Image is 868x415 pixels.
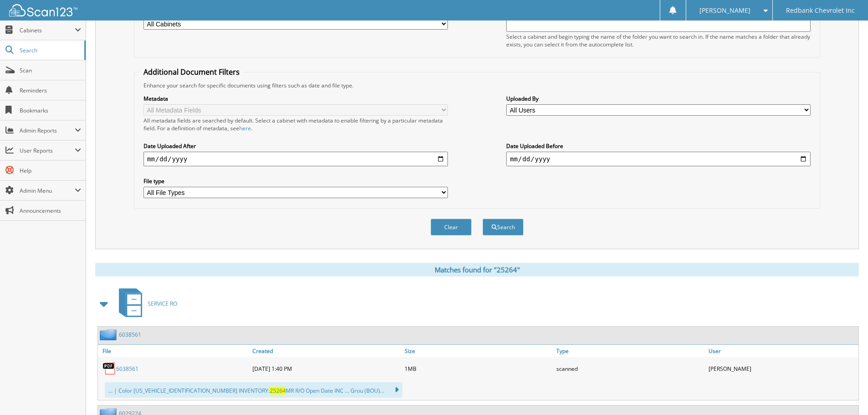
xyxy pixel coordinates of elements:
[119,331,141,338] a: 6038561
[250,359,402,378] div: [DATE] 1:40 PM
[483,219,524,236] button: Search
[554,345,706,357] a: Type
[144,177,448,185] label: File type
[431,219,472,236] button: Clear
[20,87,81,94] span: Reminders
[706,359,858,378] div: [PERSON_NAME]
[554,359,706,378] div: scanned
[20,167,81,174] span: Help
[148,300,177,307] span: SERVICE RO
[144,95,448,102] label: Metadata
[144,142,448,150] label: Date Uploaded After
[139,82,815,89] div: Enhance your search for specific documents using filters such as date and file type.
[95,263,859,277] div: Matches found for "25264"
[402,359,555,378] div: 1MB
[250,345,402,357] a: Created
[239,124,251,132] a: here
[699,8,750,13] span: [PERSON_NAME]
[706,345,858,357] a: User
[98,345,250,357] a: File
[20,187,75,195] span: Admin Menu
[402,345,555,357] a: Size
[20,67,81,74] span: Scan
[20,26,75,34] span: Cabinets
[506,152,811,166] input: end
[113,286,177,322] a: SERVICE RO
[270,387,286,395] span: 25264
[116,365,139,373] a: 6038561
[786,8,855,13] span: Redbank Chevrolet Inc
[506,142,811,150] label: Date Uploaded Before
[100,329,119,340] img: folder2.png
[103,362,116,375] img: PDF.png
[20,147,75,154] span: User Reports
[20,127,75,134] span: Admin Reports
[20,46,80,54] span: Search
[139,67,244,77] legend: Additional Document Filters
[105,382,402,398] div: ... | Color [US_VEHICLE_IDENTIFICATION_NUMBER] INVENTORY: MR R/O Open Date INC ... Grou (BOU)...
[144,152,448,166] input: start
[822,371,868,415] iframe: Chat Widget
[20,107,81,114] span: Bookmarks
[506,95,811,102] label: Uploaded By
[9,4,77,16] img: scan123-logo-white.svg
[144,117,448,132] div: All metadata fields are searched by default. Select a cabinet with metadata to enable filtering b...
[20,207,81,215] span: Announcements
[506,33,811,48] div: Select a cabinet and begin typing the name of the folder you want to search in. If the name match...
